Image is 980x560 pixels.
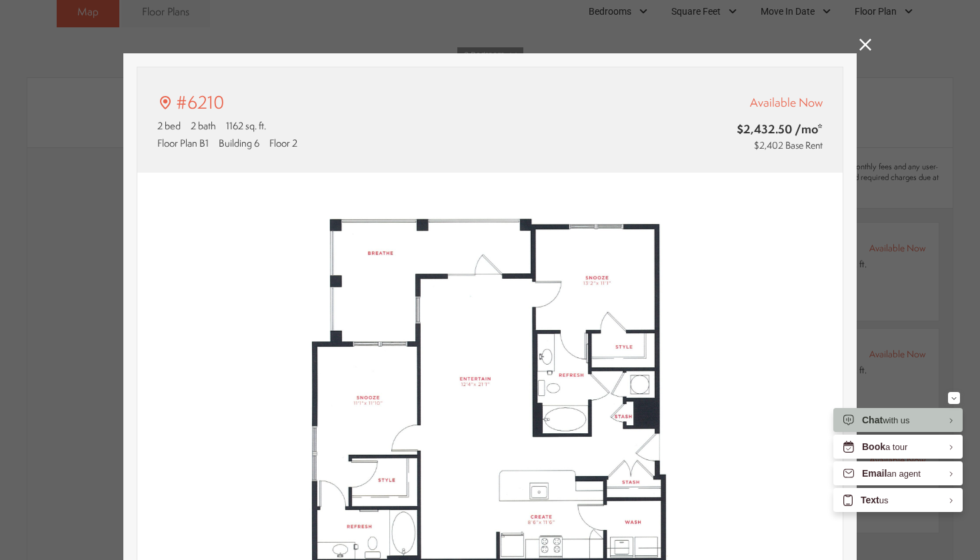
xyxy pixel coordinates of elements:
span: Floor 2 [269,136,297,150]
span: Building 6 [219,136,259,150]
span: 2 bath [191,119,216,133]
span: Floor Plan B1 [157,136,209,150]
p: #6210 [176,90,225,115]
span: $2,402 Base Rent [754,139,823,152]
span: $2,432.50 /mo* [658,121,823,137]
span: 2 bed [157,119,181,133]
span: 1162 sq. ft. [226,119,266,133]
span: Available Now [750,94,823,111]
